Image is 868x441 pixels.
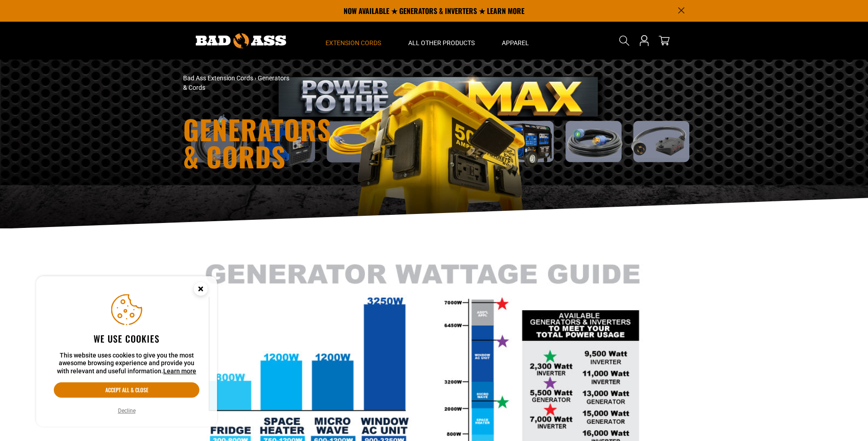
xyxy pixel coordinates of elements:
summary: Search [617,33,632,48]
h1: Generators & Cords [183,116,513,170]
span: › [255,74,256,82]
button: Decline [115,406,138,415]
nav: breadcrumbs [183,74,513,93]
p: This website uses cookies to give you the most awesome browsing experience and provide you with r... [54,352,199,376]
a: Bad Ass Extension Cords [183,74,253,82]
img: Bad Ass Extension Cords [196,33,286,48]
span: All Other Products [408,39,475,47]
aside: Cookie Consent [36,276,217,427]
summary: Apparel [488,22,542,60]
span: Extension Cords [325,39,381,47]
span: Apparel [502,39,529,47]
summary: All Other Products [395,22,488,60]
h2: We use cookies [54,333,199,344]
a: Learn more [163,367,196,375]
button: Accept all & close [54,382,199,398]
summary: Extension Cords [312,22,395,60]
